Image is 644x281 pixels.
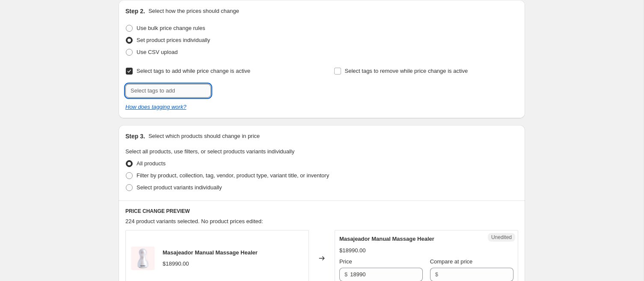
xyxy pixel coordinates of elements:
span: Unedited [491,234,512,241]
img: SKIN0047_1_80x.jpg [130,245,156,271]
span: Compare at price [430,258,473,265]
span: Select tags to add while price change is active [137,68,250,74]
a: How does tagging work? [125,104,186,110]
p: Select which products should change in price [148,132,260,140]
span: $ [344,271,347,278]
div: $18990.00 [163,260,189,268]
span: Use CSV upload [137,49,178,55]
span: Filter by product, collection, tag, vendor, product type, variant title, or inventory [137,172,329,179]
span: Masajeador Manual Massage Healer [163,249,258,256]
div: $18990.00 [339,246,365,255]
p: Select how the prices should change [148,7,239,15]
h2: Step 3. [125,132,145,140]
span: $ [435,271,438,278]
span: All products [137,160,166,167]
h6: PRICE CHANGE PREVIEW [125,208,518,215]
span: Masajeador Manual Massage Healer [339,236,434,242]
span: Select all products, use filters, or select products variants individually [125,148,294,155]
span: 224 product variants selected. No product prices edited: [125,218,263,224]
span: Select tags to remove while price change is active [345,68,468,74]
span: Price [339,258,352,265]
h2: Step 2. [125,7,145,15]
span: Select product variants individually [137,184,222,191]
span: Set product prices individually [137,37,210,43]
input: Select tags to add [125,84,211,98]
span: Use bulk price change rules [137,25,205,31]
